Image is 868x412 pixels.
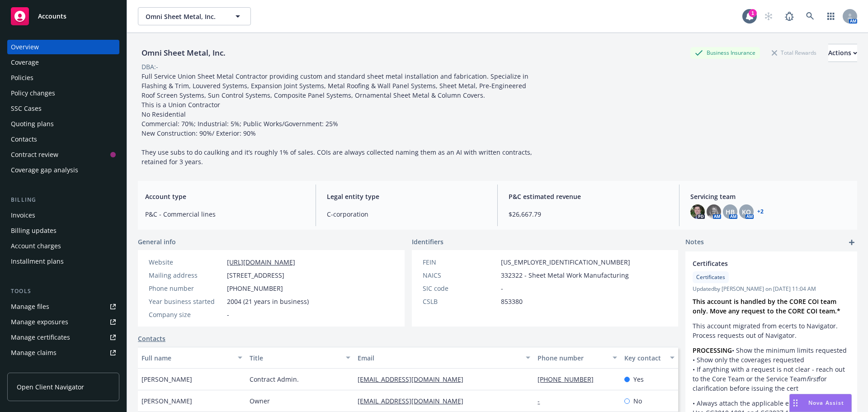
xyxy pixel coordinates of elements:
span: Updated by [PERSON_NAME] on [DATE] 11:04 AM [693,285,850,293]
div: Invoices [11,208,35,223]
a: Policies [7,71,119,85]
em: first [807,374,818,383]
a: Report a Bug [780,7,798,25]
span: Legal entity type [327,192,486,201]
span: Certificates [696,273,725,281]
a: Coverage [7,55,119,70]
span: Identifiers [412,237,443,246]
p: • Show the minimum limits requested • Show only the coverages requested • If anything with a requ... [693,346,850,393]
span: No [633,396,642,406]
div: SSC Cases [11,101,42,116]
div: Full name [142,353,232,363]
div: SIC code [423,284,497,293]
span: [US_EMPLOYER_IDENTIFICATION_NUMBER] [501,257,630,267]
span: P&C estimated revenue [509,192,668,201]
span: HB [726,207,735,217]
span: - [227,310,229,319]
div: Account charges [11,239,61,253]
a: +2 [757,209,764,214]
a: Manage claims [7,346,119,360]
span: Full Service Union Sheet Metal Contractor providing custom and standard sheet metal installation ... [142,72,534,166]
span: Contract Admin. [250,374,299,384]
a: - [538,397,547,405]
button: Omni Sheet Metal, Inc. [138,7,251,25]
strong: PROCESSING [693,346,732,355]
a: add [846,237,857,248]
span: General info [138,237,176,246]
div: Coverage [11,55,39,70]
div: Title [250,353,340,363]
div: Drag to move [790,394,801,412]
a: Accounts [7,4,119,29]
img: photo [690,204,705,219]
button: Nova Assist [789,394,852,412]
div: DBA: - [142,62,158,71]
div: FEIN [423,257,497,267]
a: Manage exposures [7,315,119,329]
div: Overview [11,40,39,54]
span: - [501,284,503,293]
button: Email [354,347,534,369]
div: Manage exposures [11,315,68,329]
div: Phone number [538,353,607,363]
button: Actions [828,44,857,62]
button: Phone number [534,347,620,369]
div: Business Insurance [690,47,760,58]
div: NAICS [423,270,497,280]
div: Coverage gap analysis [11,163,78,177]
span: P&C - Commercial lines [145,209,305,219]
div: Billing updates [11,223,57,238]
a: Manage BORs [7,361,119,375]
span: Account type [145,192,305,201]
div: Website [149,257,223,267]
a: Search [801,7,819,25]
span: Open Client Navigator [17,382,84,392]
div: Phone number [149,284,223,293]
a: Policy changes [7,86,119,100]
span: 853380 [501,297,523,306]
span: $26,667.79 [509,209,668,219]
span: C-corporation [327,209,486,219]
span: 2004 (21 years in business) [227,297,309,306]
div: Installment plans [11,254,64,269]
div: Manage certificates [11,330,70,345]
div: Tools [7,287,119,296]
div: Company size [149,310,223,319]
a: Start snowing [759,7,778,25]
span: [STREET_ADDRESS] [227,270,284,280]
p: This account migrated from ecerts to Navigator. Process requests out of Navigator. [693,321,850,340]
span: [PERSON_NAME] [142,396,192,406]
a: Coverage gap analysis [7,163,119,177]
span: Certificates [693,259,826,268]
div: Policies [11,71,33,85]
div: Email [358,353,520,363]
a: Switch app [822,7,840,25]
span: Owner [250,396,270,406]
a: Quoting plans [7,117,119,131]
a: [URL][DOMAIN_NAME] [227,258,295,266]
a: [EMAIL_ADDRESS][DOMAIN_NAME] [358,375,471,384]
a: [PHONE_NUMBER] [538,375,601,384]
div: Manage BORs [11,361,53,375]
span: Servicing team [690,192,850,201]
div: Omni Sheet Metal, Inc. [138,47,229,59]
span: Nova Assist [808,399,844,407]
div: CSLB [423,297,497,306]
button: Full name [138,347,246,369]
span: [PHONE_NUMBER] [227,284,283,293]
a: Installment plans [7,254,119,269]
div: Year business started [149,297,223,306]
span: Notes [685,237,704,248]
img: photo [707,204,721,219]
div: Manage claims [11,346,57,360]
span: [PERSON_NAME] [142,374,192,384]
a: Manage files [7,299,119,314]
a: Account charges [7,239,119,253]
a: Contacts [7,132,119,147]
a: Contacts [138,334,165,343]
div: Contract review [11,147,58,162]
span: 332322 - Sheet Metal Work Manufacturing [501,270,629,280]
div: Mailing address [149,270,223,280]
a: Billing updates [7,223,119,238]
